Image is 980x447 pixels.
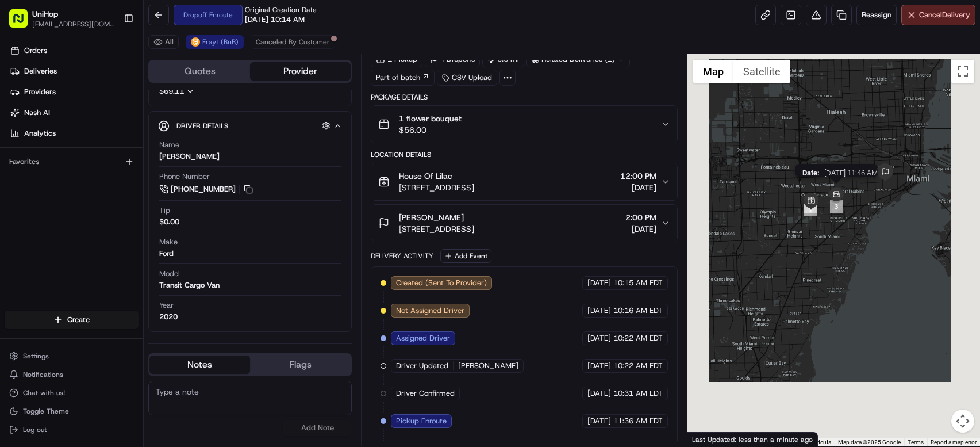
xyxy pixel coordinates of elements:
span: [PERSON_NAME] [458,361,518,371]
div: We're available if you need us! [39,121,145,131]
span: 2:00 PM [625,212,656,223]
span: Nash AI [24,108,50,118]
a: Report a map error [931,439,977,445]
button: Provider [250,62,351,81]
div: [PERSON_NAME] [159,151,220,162]
a: Open this area in Google Maps (opens a new window) [690,431,728,446]
button: 1 flower bouquet$56.00 [371,106,677,143]
span: Toggle Theme [23,407,69,416]
button: Create [5,311,139,329]
span: 10:22 AM EDT [613,361,663,371]
span: [DATE] [625,223,656,235]
div: Location Details [371,150,677,159]
span: Deliveries [24,66,57,77]
button: Notes [149,356,250,374]
span: Model [159,269,180,279]
div: Start new chat [39,110,189,121]
img: frayt-logo.jpeg [191,37,200,47]
button: CancelDelivery [901,5,975,25]
div: Ford [159,249,174,259]
span: House Of Lilac [399,170,452,182]
a: Terms (opens in new tab) [908,439,924,445]
span: [DATE] [587,416,611,426]
span: Canceled By Customer [256,37,330,47]
span: [DATE] [587,333,611,343]
span: [DATE] [587,361,611,371]
button: $69.11 [159,86,260,97]
span: Driver Confirmed [396,388,455,399]
span: Notifications [23,370,63,379]
button: Reassign [856,5,897,25]
button: [EMAIL_ADDRESS][DOMAIN_NAME] [32,20,114,29]
span: [STREET_ADDRESS] [399,182,474,193]
img: Nash [11,12,34,35]
span: $69.11 [159,86,184,96]
a: Deliveries [5,62,143,81]
span: Create [67,315,90,325]
span: Created (Sent To Provider) [396,278,487,288]
a: Powered byPylon [81,194,139,204]
span: 1 flower bouquet [399,113,462,124]
button: Frayt (BnB) [186,35,244,49]
div: Favorites [5,152,139,171]
p: Welcome 👋 [11,46,209,64]
div: Last Updated: less than a minute ago [687,432,818,446]
span: Tip [159,205,170,216]
span: [DATE] [587,305,611,316]
a: Nash AI [5,104,143,122]
input: Clear [30,74,190,86]
div: 📗 [11,168,21,177]
span: Cancel Delivery [919,10,970,20]
button: Map camera controls [951,410,974,433]
div: Transit Cargo Van [159,280,220,291]
a: Analytics [5,124,143,143]
span: [DATE] 10:14 AM [245,14,305,25]
span: Settings [23,352,49,361]
a: Providers [5,83,143,101]
span: [DATE] [587,388,611,399]
span: API Documentation [109,167,185,178]
div: 3 [830,200,843,213]
span: [PERSON_NAME] [399,212,464,223]
button: Settings [5,348,139,364]
span: [DATE] 11:46 AM [824,169,878,177]
button: Show street map [693,60,733,83]
button: UniHop [32,8,58,20]
span: [DATE] [620,182,656,193]
button: Flags [250,356,351,374]
span: Assigned Driver [396,333,450,343]
button: Chat with us! [5,385,139,401]
span: Not Assigned Driver [396,305,464,316]
a: 💻API Documentation [93,162,189,183]
span: Orders [24,45,47,56]
img: Google [690,431,728,446]
button: All [148,35,179,49]
button: UniHop[EMAIL_ADDRESS][DOMAIN_NAME] [5,5,119,32]
a: 📗Knowledge Base [7,162,93,183]
div: Delivery Activity [371,251,433,261]
span: Log out [23,425,47,434]
span: Driver Updated [396,361,448,371]
div: CSV Upload [437,70,497,86]
img: 1736555255976-a54dd68f-1ca7-489b-9aae-adbdc363a1c4 [11,110,32,131]
div: $0.00 [159,217,179,227]
span: Pylon [114,195,139,204]
span: 10:22 AM EDT [613,333,663,343]
span: [DATE] [587,278,611,288]
span: Frayt (BnB) [202,37,239,47]
a: Part of batch [371,70,435,86]
a: Orders [5,41,143,60]
span: $56.00 [399,124,462,136]
button: Show satellite imagery [733,60,790,83]
span: Map data ©2025 Google [838,439,901,445]
button: Toggle fullscreen view [951,60,974,83]
button: Add Event [440,249,491,263]
span: Providers [24,87,56,97]
span: 11:36 AM EDT [613,416,663,426]
span: Original Creation Date [245,5,317,14]
button: Start new chat [195,113,209,127]
span: 10:15 AM EDT [613,278,663,288]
